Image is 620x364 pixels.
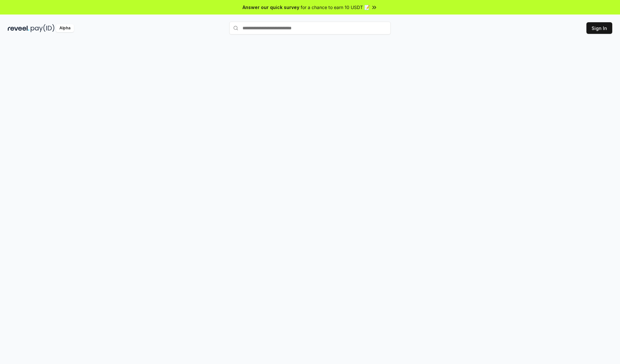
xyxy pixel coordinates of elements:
img: pay_id [31,24,55,32]
span: for a chance to earn 10 USDT 📝 [301,4,370,11]
button: Sign In [586,22,612,34]
span: Answer our quick survey [243,4,299,11]
div: Alpha [56,24,74,32]
img: reveel_dark [8,24,29,32]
